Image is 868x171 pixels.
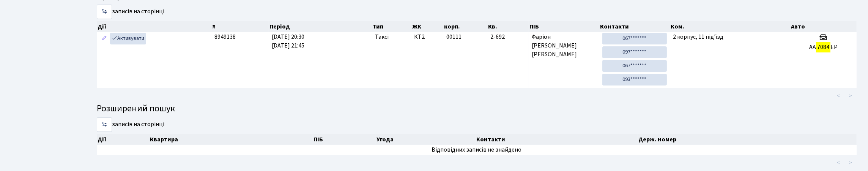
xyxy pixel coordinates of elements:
[375,33,389,41] span: Таксі
[414,33,440,41] span: КТ2
[372,21,411,32] th: Тип
[476,134,637,145] th: Контакти
[97,117,164,132] label: записів на сторінці
[97,5,164,19] label: записів на сторінці
[272,33,304,50] span: [DATE] 20:30 [DATE] 21:45
[376,134,476,145] th: Угода
[673,33,723,41] span: 2 корпус, 11 під'їзд
[532,33,596,59] span: Фаріон [PERSON_NAME] [PERSON_NAME]
[313,134,376,145] th: ПІБ
[97,5,112,19] select: записів на сторінці
[490,33,526,41] span: 2-692
[529,21,599,32] th: ПІБ
[97,134,149,145] th: Дії
[97,21,211,32] th: Дії
[638,134,857,145] th: Держ. номер
[793,44,854,51] h5: АА ЕР
[97,103,857,114] h4: Розширений пошук
[487,21,529,32] th: Кв.
[816,42,830,52] mark: 7084
[269,21,372,32] th: Період
[211,21,269,32] th: #
[100,33,109,44] a: Редагувати
[670,21,790,32] th: Ком.
[214,33,236,41] span: 8949138
[446,33,462,41] span: 00111
[97,117,112,132] select: записів на сторінці
[149,134,313,145] th: Квартира
[790,21,857,32] th: Авто
[411,21,444,32] th: ЖК
[599,21,670,32] th: Контакти
[97,145,857,155] td: Відповідних записів не знайдено
[444,21,488,32] th: корп.
[110,33,146,44] a: Активувати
